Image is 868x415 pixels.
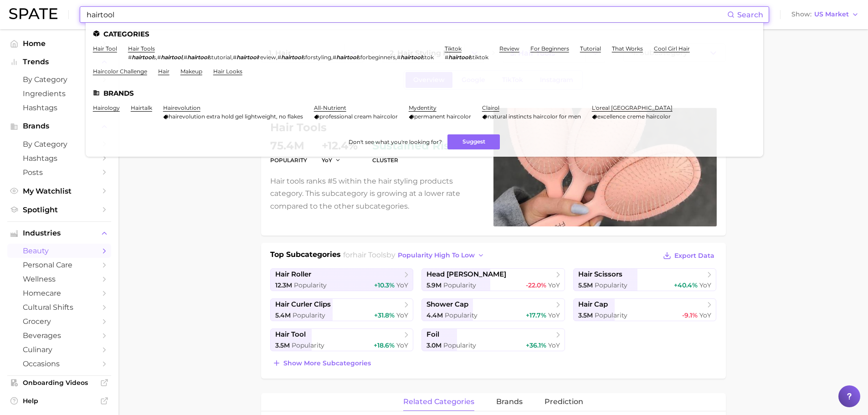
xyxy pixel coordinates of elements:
[294,281,327,289] span: Popularity
[409,104,437,111] a: mydentity
[470,54,488,61] span: stiktok
[398,251,475,259] span: popularity high to low
[7,203,111,217] a: Spotlight
[396,341,408,349] span: YoY
[396,281,408,289] span: YoY
[275,281,292,289] span: 12.3m
[23,397,96,405] span: Help
[213,68,242,75] a: hair looks
[131,104,152,111] a: hairtalk
[597,113,671,120] span: excellence creme haircolor
[358,54,395,61] span: sforbeginners
[445,311,478,319] span: Popularity
[23,379,96,387] span: Onboarding Videos
[488,113,581,120] span: natural instincts haircolor for men
[23,187,96,195] span: My Watchlist
[128,45,155,52] a: hair tools
[7,314,111,328] a: grocery
[397,54,401,61] span: #
[578,311,593,319] span: 3.5m
[277,54,281,61] span: #
[7,343,111,357] a: culinary
[7,376,111,389] a: Onboarding Videos
[236,54,258,61] em: hairtool
[23,261,96,269] span: personal care
[426,330,439,339] span: foil
[674,252,714,260] span: Export Data
[281,54,303,61] em: hairtool
[374,281,395,289] span: +10.3%
[23,58,96,66] span: Trends
[275,300,331,309] span: hair curler clips
[270,268,414,291] a: hair roller12.3m Popularity+10.3% YoY
[403,398,474,406] span: related categories
[23,345,96,354] span: culinary
[187,54,209,61] em: hairtool
[814,12,849,17] span: US Market
[23,289,96,297] span: homecare
[372,155,461,166] dt: cluster
[7,394,111,408] a: Help
[23,154,96,163] span: Hashtags
[530,45,569,52] a: for beginners
[23,103,96,112] span: Hashtags
[184,54,187,61] span: #
[153,54,156,61] span: s
[158,68,169,75] a: hair
[270,249,341,263] h1: Top Subcategories
[443,281,476,289] span: Popularity
[7,328,111,343] a: beverages
[322,156,341,164] button: YoY
[544,398,583,406] span: Prediction
[319,113,398,120] span: professional cream haircolor
[86,7,727,22] input: Search here for a brand, industry, or ingredient
[578,270,622,279] span: hair scissors
[349,138,442,145] span: Don't see what you're looking for?
[482,104,499,111] a: clairol
[157,54,161,61] span: #
[592,104,673,111] a: l'oreal [GEOGRAPHIC_DATA]
[548,281,560,289] span: YoY
[9,8,57,19] img: SPATE
[426,341,442,349] span: 3.0m
[7,72,111,87] a: by Category
[395,249,487,261] button: popularity high to low
[573,298,717,321] a: hair cap3.5m Popularity-9.1% YoY
[737,10,763,19] span: Search
[578,300,608,309] span: hair cap
[7,286,111,300] a: homecare
[23,89,96,98] span: Ingredients
[499,45,519,52] a: review
[526,341,546,349] span: +36.1%
[699,311,711,319] span: YoY
[7,137,111,151] a: by Category
[426,270,506,279] span: head [PERSON_NAME]
[23,359,96,368] span: occasions
[23,75,96,84] span: by Category
[270,175,483,212] p: Hair tools ranks #5 within the hair styling products category. This subcategory is growing at a l...
[612,45,643,52] a: that works
[270,298,414,321] a: hair curler clips5.4m Popularity+31.8% YoY
[573,268,717,291] a: hair scissors5.5m Popularity+40.4% YoY
[275,330,306,339] span: hair tool
[7,272,111,286] a: wellness
[447,134,500,149] button: Suggest
[7,300,111,314] a: cultural shifts
[303,54,331,61] span: sforstyling
[443,341,476,349] span: Popularity
[322,156,332,164] span: YoY
[270,357,373,369] button: Show more subcategories
[163,104,200,111] a: hairevolution
[7,184,111,198] a: My Watchlist
[93,68,147,75] a: haircolor challenge
[7,258,111,272] a: personal care
[496,398,523,406] span: brands
[791,12,812,17] span: Show
[661,249,716,262] button: Export Data
[292,341,324,349] span: Popularity
[789,9,861,20] button: ShowUS Market
[275,270,311,279] span: hair roller
[353,251,386,259] span: hair tools
[426,281,442,289] span: 5.9m
[209,54,231,61] span: stutorial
